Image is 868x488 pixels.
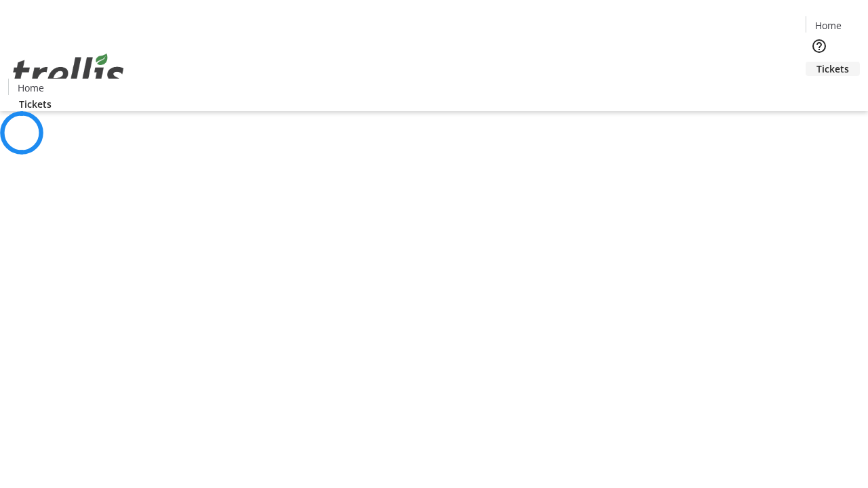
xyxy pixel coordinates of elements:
span: Home [18,81,44,95]
img: Orient E2E Organization WaCTkDsiJL's Logo [8,39,129,106]
a: Home [806,18,850,33]
a: Tickets [8,97,62,111]
a: Tickets [806,62,860,76]
span: Home [815,18,842,33]
span: Tickets [19,97,52,111]
button: Help [806,33,833,60]
button: Cart [806,76,833,103]
span: Tickets [816,62,849,76]
a: Home [9,81,52,95]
